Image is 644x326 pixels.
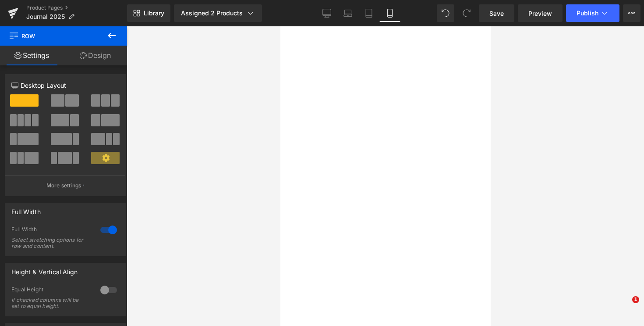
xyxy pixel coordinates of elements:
[26,4,127,11] a: Product Pages
[11,226,92,235] div: Full Width
[11,237,90,249] div: Select stretching options for row and content.
[489,9,504,18] span: Save
[11,81,119,90] p: Desktop Layout
[144,9,164,17] span: Library
[11,203,41,215] div: Full Width
[577,10,598,17] span: Publish
[623,4,640,22] button: More
[11,286,92,295] div: Equal Height
[46,182,81,190] p: More settings
[5,175,125,196] button: More settings
[337,4,358,22] a: Laptop
[127,4,170,22] a: New Library
[566,4,619,22] button: Publish
[528,9,552,18] span: Preview
[518,4,563,22] a: Preview
[11,297,90,309] div: If checked columns will be set to equal height.
[9,26,96,46] span: Row
[379,4,400,22] a: Mobile
[11,263,78,276] div: Height & Vertical Align
[614,296,635,317] iframe: Intercom live chat
[181,9,255,18] div: Assigned 2 Products
[316,4,337,22] a: Desktop
[458,4,475,22] button: Redo
[437,4,454,22] button: Undo
[358,4,379,22] a: Tablet
[632,296,639,303] span: 1
[64,46,127,65] a: Design
[26,13,65,20] span: Journal 2025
